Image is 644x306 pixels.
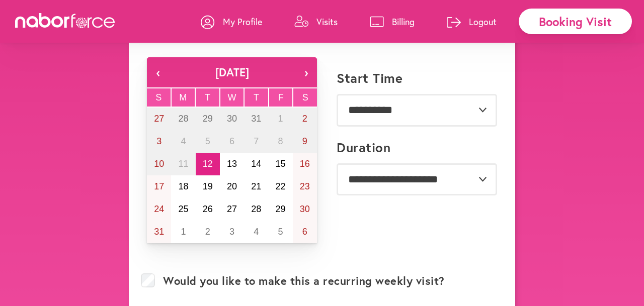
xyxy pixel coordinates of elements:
[163,274,445,287] label: Would you like to make this a recurring weekly visit?
[178,114,188,124] abbr: July 28, 2025
[392,16,415,28] p: Billing
[196,175,220,198] button: August 19, 2025
[196,108,220,130] button: July 29, 2025
[268,130,292,153] button: August 8, 2025
[519,9,632,34] div: Booking Visit
[196,221,220,243] button: September 2, 2025
[278,92,284,103] abbr: Friday
[178,181,188,191] abbr: August 18, 2025
[147,221,171,243] button: August 31, 2025
[300,159,310,169] abbr: August 16, 2025
[220,221,244,243] button: September 3, 2025
[154,181,164,191] abbr: August 17, 2025
[293,175,317,198] button: August 23, 2025
[220,175,244,198] button: August 20, 2025
[179,92,187,103] abbr: Monday
[220,108,244,130] button: July 30, 2025
[171,221,195,243] button: September 1, 2025
[244,198,268,221] button: August 28, 2025
[268,198,292,221] button: August 29, 2025
[171,198,195,221] button: August 25, 2025
[244,221,268,243] button: September 4, 2025
[268,153,292,175] button: August 15, 2025
[203,159,213,169] abbr: August 12, 2025
[254,227,259,237] abbr: September 4, 2025
[244,153,268,175] button: August 14, 2025
[294,7,338,37] a: Visits
[302,227,307,237] abbr: September 6, 2025
[154,227,164,237] abbr: August 31, 2025
[155,92,162,103] abbr: Sunday
[220,198,244,221] button: August 27, 2025
[229,227,234,237] abbr: September 3, 2025
[268,108,292,130] button: August 1, 2025
[254,92,259,103] abbr: Thursday
[220,153,244,175] button: August 13, 2025
[295,57,317,87] button: ›
[205,92,210,103] abbr: Tuesday
[229,136,234,146] abbr: August 6, 2025
[293,198,317,221] button: August 30, 2025
[196,198,220,221] button: August 26, 2025
[302,136,307,146] abbr: August 9, 2025
[370,7,415,37] a: Billing
[154,159,164,169] abbr: August 10, 2025
[254,136,259,146] abbr: August 7, 2025
[154,114,164,124] abbr: July 27, 2025
[316,16,338,28] p: Visits
[205,227,210,237] abbr: September 2, 2025
[293,130,317,153] button: August 9, 2025
[278,136,283,146] abbr: August 8, 2025
[147,198,171,221] button: August 24, 2025
[201,7,262,37] a: My Profile
[251,159,261,169] abbr: August 14, 2025
[147,57,169,87] button: ‹
[171,130,195,153] button: August 4, 2025
[196,153,220,175] button: August 12, 2025
[447,7,497,37] a: Logout
[227,181,237,191] abbr: August 20, 2025
[251,204,261,214] abbr: August 28, 2025
[223,16,262,28] p: My Profile
[147,175,171,198] button: August 17, 2025
[469,16,497,28] p: Logout
[302,92,308,103] abbr: Saturday
[181,227,186,237] abbr: September 1, 2025
[147,130,171,153] button: August 3, 2025
[244,175,268,198] button: August 21, 2025
[251,181,261,191] abbr: August 21, 2025
[178,204,188,214] abbr: August 25, 2025
[293,221,317,243] button: September 6, 2025
[196,130,220,153] button: August 5, 2025
[154,204,164,214] abbr: August 24, 2025
[203,114,213,124] abbr: July 29, 2025
[220,130,244,153] button: August 6, 2025
[244,108,268,130] button: July 31, 2025
[169,57,295,87] button: [DATE]
[251,114,261,124] abbr: July 31, 2025
[147,108,171,130] button: July 27, 2025
[171,108,195,130] button: July 28, 2025
[293,108,317,130] button: August 2, 2025
[268,175,292,198] button: August 22, 2025
[337,70,403,86] label: Start Time
[203,204,213,214] abbr: August 26, 2025
[300,204,310,214] abbr: August 30, 2025
[276,181,286,191] abbr: August 22, 2025
[276,159,286,169] abbr: August 15, 2025
[178,159,188,169] abbr: August 11, 2025
[205,136,210,146] abbr: August 5, 2025
[268,221,292,243] button: September 5, 2025
[227,204,237,214] abbr: August 27, 2025
[278,114,283,124] abbr: August 1, 2025
[244,130,268,153] button: August 7, 2025
[227,159,237,169] abbr: August 13, 2025
[276,204,286,214] abbr: August 29, 2025
[203,181,213,191] abbr: August 19, 2025
[293,153,317,175] button: August 16, 2025
[228,92,236,103] abbr: Wednesday
[156,136,162,146] abbr: August 3, 2025
[302,114,307,124] abbr: August 2, 2025
[171,175,195,198] button: August 18, 2025
[227,114,237,124] abbr: July 30, 2025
